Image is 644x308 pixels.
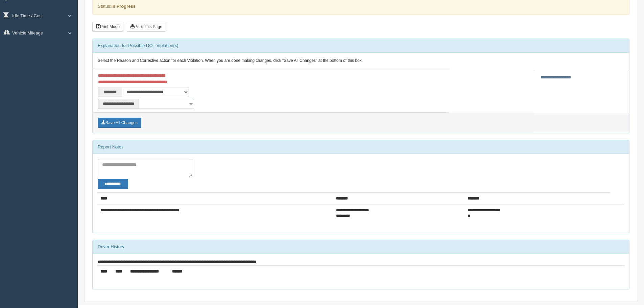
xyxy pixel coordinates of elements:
[92,22,123,32] button: Print Mode
[127,22,166,32] button: Print This Page
[93,240,629,254] div: Driver History
[93,39,629,52] div: Explanation for Possible DOT Violation(s)
[93,53,629,69] div: Select the Reason and Corrective action for each Violation. When you are done making changes, cli...
[93,140,629,154] div: Report Notes
[111,4,136,9] strong: In Progress
[98,179,128,189] button: Change Filter Options
[98,118,141,128] button: Save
